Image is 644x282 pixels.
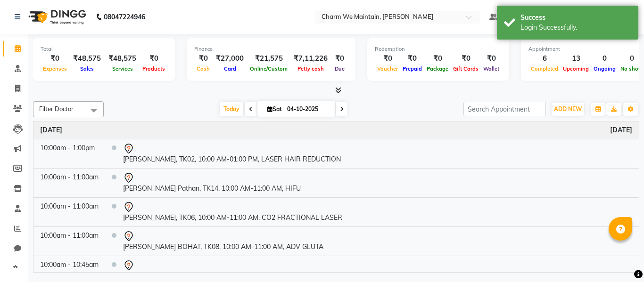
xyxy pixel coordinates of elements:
[69,53,105,64] div: ₹48,575
[265,105,284,113] span: Sat
[451,53,481,64] div: ₹0
[33,121,639,139] th: October 4, 2025
[194,53,212,64] div: ₹0
[610,125,632,135] a: October 4, 2025
[212,53,248,64] div: ₹27,000
[41,65,69,72] span: Expenses
[295,65,326,72] span: Petty cash
[194,65,212,72] span: Cash
[481,53,502,64] div: ₹0
[248,65,290,72] span: Online/Custom
[33,139,105,168] td: 10:00am - 1:00pm
[561,53,591,64] div: 13
[33,168,105,197] td: 10:00am - 11:00am
[375,65,400,72] span: Voucher
[116,139,639,168] td: [PERSON_NAME], TK02, 10:00 AM-01:00 PM, LASER HAIR REDUCTION
[222,65,239,72] span: Card
[400,53,424,64] div: ₹0
[116,226,639,256] td: [PERSON_NAME] BOHAT, TK08, 10:00 AM-11:00 AM, ADV GLUTA
[140,53,167,64] div: ₹0
[528,53,561,64] div: 6
[105,53,140,64] div: ₹48,575
[554,105,582,113] span: ADD NEW
[140,65,167,72] span: Products
[104,4,145,30] b: 08047224946
[41,45,167,53] div: Total
[451,65,481,72] span: Gift Cards
[528,65,561,72] span: Completed
[41,53,69,64] div: ₹0
[24,4,89,30] img: logo
[220,102,243,116] span: Today
[591,65,618,72] span: Ongoing
[332,65,347,72] span: Due
[78,65,96,72] span: Sales
[375,45,502,53] div: Redemption
[116,168,639,197] td: [PERSON_NAME] Pathan, TK14, 10:00 AM-11:00 AM, HIFU
[248,53,290,64] div: ₹21,575
[33,197,105,226] td: 10:00am - 11:00am
[33,226,105,256] td: 10:00am - 11:00am
[463,102,546,116] input: Search Appointment
[40,125,62,135] a: October 4, 2025
[481,65,502,72] span: Wallet
[375,53,400,64] div: ₹0
[520,23,631,32] div: Login Successfully.
[400,65,424,72] span: Prepaid
[591,53,618,64] div: 0
[424,65,451,72] span: Package
[194,45,348,53] div: Finance
[520,13,631,23] div: Success
[110,65,135,72] span: Services
[39,105,74,113] span: Filter Doctor
[116,197,639,226] td: [PERSON_NAME], TK06, 10:00 AM-11:00 AM, CO2 FRACTIONAL LASER
[284,102,331,116] input: 2025-10-04
[290,53,331,64] div: ₹7,11,226
[552,103,584,116] button: ADD NEW
[561,65,591,72] span: Upcoming
[331,53,348,64] div: ₹0
[424,53,451,64] div: ₹0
